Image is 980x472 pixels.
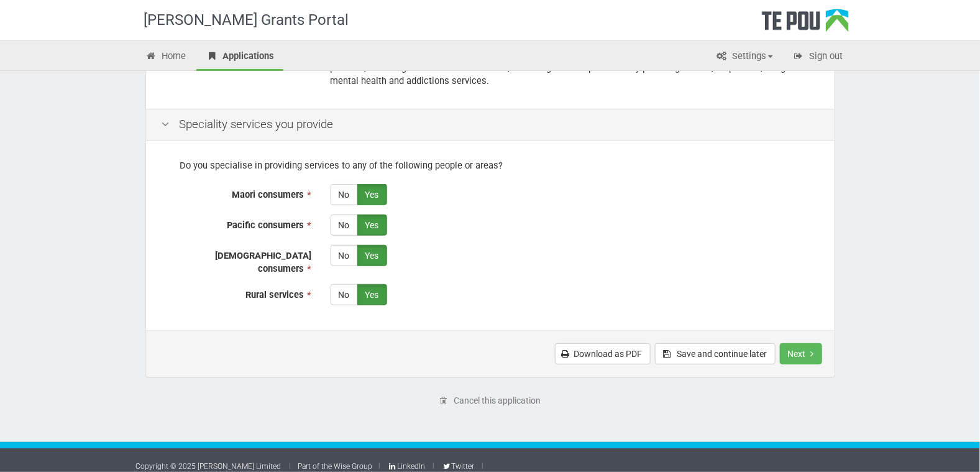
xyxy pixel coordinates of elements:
[146,109,835,141] div: Speciality services you provide
[784,44,853,71] a: Sign out
[331,184,358,205] label: No
[655,343,776,364] button: Save and continue later
[331,245,358,266] label: No
[442,462,474,471] a: Twitter
[780,343,822,364] button: Next step
[227,220,305,231] span: Pacific consumers
[388,462,425,471] a: LinkedIn
[431,390,549,411] a: Cancel this application
[216,250,312,274] span: [DEMOGRAPHIC_DATA] consumers
[331,284,358,305] label: No
[357,284,387,305] label: Yes
[331,215,358,236] label: No
[136,462,282,471] a: Copyright © 2025 [PERSON_NAME] Limited
[357,184,387,205] label: Yes
[196,44,283,71] a: Applications
[298,462,373,471] a: Part of the Wise Group
[246,289,305,300] span: Rural services
[555,343,651,364] a: Download as PDF
[136,44,196,71] a: Home
[357,215,387,236] label: Yes
[762,9,849,40] div: Te Pou Logo
[232,189,305,200] span: Maori consumers
[707,44,782,71] a: Settings
[357,245,387,266] label: Yes
[162,159,819,172] p: Do you specialise in providing services to any of the following people or areas?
